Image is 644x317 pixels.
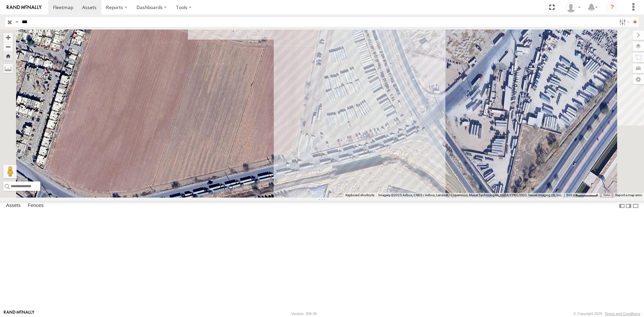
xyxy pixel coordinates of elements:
a: Visit our Website [4,310,35,317]
a: Terms (opens in new tab) [603,194,610,197]
img: rand-logo.svg [7,5,42,10]
button: Drag Pegman onto the map to open Street View [3,165,17,178]
label: Assets [3,201,24,211]
div: fernando ponce [563,2,583,12]
label: Dock Summary Table to the Left [619,201,625,211]
button: Zoom in [3,33,13,42]
label: Search Filter Options [616,17,631,27]
label: Hide Summary Table [632,201,639,211]
label: Fences [24,201,47,211]
label: Dock Summary Table to the Right [625,201,632,211]
div: Version: 306.00 [291,312,317,316]
span: Imagery ©2025 Airbus, CNES / Airbus, Landsat / Copernicus, Maxar Technologies, USDA/FPAC/GEO, Vex... [378,193,562,197]
span: 500 m [566,193,576,197]
a: Terms and Conditions [605,312,640,316]
div: © Copyright 2025 - [574,312,640,316]
a: Report a map error [615,193,642,197]
button: Zoom Home [3,51,13,60]
button: Keyboard shortcuts [345,193,374,198]
button: Zoom out [3,42,13,51]
label: Search Query [14,17,19,27]
button: Map Scale: 500 m per 61 pixels [564,193,600,198]
i: ? [607,2,618,13]
label: Measure [3,64,13,73]
label: Map Settings [633,75,644,84]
